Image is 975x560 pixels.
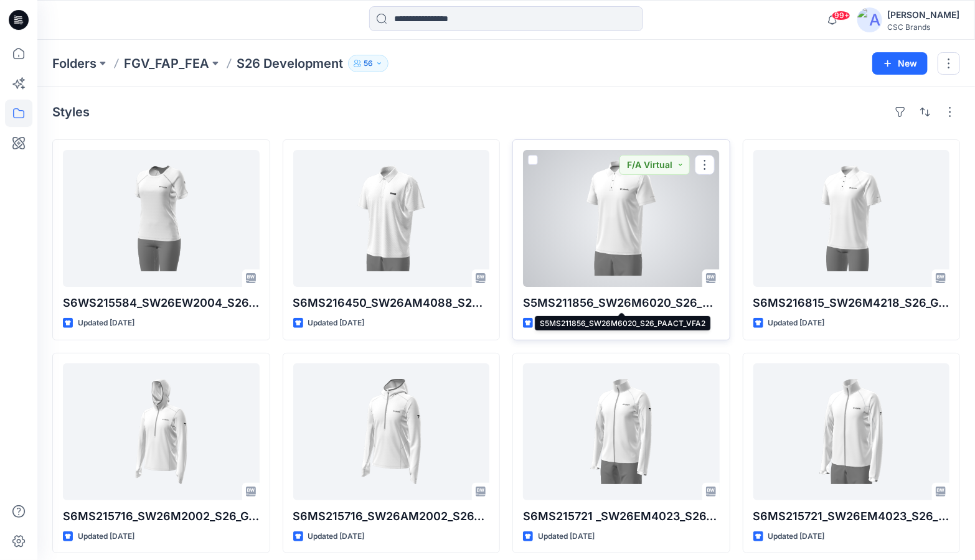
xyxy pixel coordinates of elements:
[753,150,950,287] a: S6MS216815_SW26M4218_S26_GLACT_VFA
[768,317,825,330] p: Updated [DATE]
[52,55,97,72] a: Folders
[293,150,490,287] a: S6MS216450_SW26AM4088_S26_PAREL_VFA2
[63,294,260,312] p: S6WS215584_SW26EW2004_S26_EUACT_VFA2
[523,294,720,312] p: S5MS211856_SW26M6020_S26_PAACT_VFA2
[63,150,260,287] a: S6WS215584_SW26EW2004_S26_EUACT_VFA2
[293,508,490,525] p: S6MS215716_SW26AM2002_S26_PAACT_VFA2
[78,317,134,330] p: Updated [DATE]
[63,508,260,525] p: S6MS215716_SW26M2002_S26_GLACT_VFA2
[63,363,260,500] a: S6MS215716_SW26M2002_S26_GLACT_VFA2
[857,7,882,32] img: avatar
[52,105,90,119] h4: Styles
[832,11,850,21] span: 99+
[293,363,490,500] a: S6MS215716_SW26AM2002_S26_PAACT_VFA2
[887,7,959,22] div: [PERSON_NAME]
[872,52,928,75] button: New
[538,317,595,330] p: Updated [DATE]
[348,55,389,72] button: 56
[124,55,209,72] a: FGV_FAP_FEA
[523,508,720,525] p: S6MS215721 _SW26EM4023_S26_EUACT_VFA2
[538,530,595,543] p: Updated [DATE]
[308,317,365,330] p: Updated [DATE]
[293,294,490,312] p: S6MS216450_SW26AM4088_S26_PAREL_VFA2
[364,57,373,70] p: 56
[78,530,134,543] p: Updated [DATE]
[523,150,720,287] a: S5MS211856_SW26M6020_S26_PAACT_VFA2
[308,530,365,543] p: Updated [DATE]
[753,363,950,500] a: S6MS215721_SW26EM4023_S26_PAACT_VFA2
[753,508,950,525] p: S6MS215721_SW26EM4023_S26_PAACT_VFA2
[237,55,343,72] p: S26 Development
[887,22,959,32] div: CSC Brands
[523,363,720,500] a: S6MS215721 _SW26EM4023_S26_EUACT_VFA2
[768,530,825,543] p: Updated [DATE]
[753,294,950,312] p: S6MS216815_SW26M4218_S26_GLACT_VFA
